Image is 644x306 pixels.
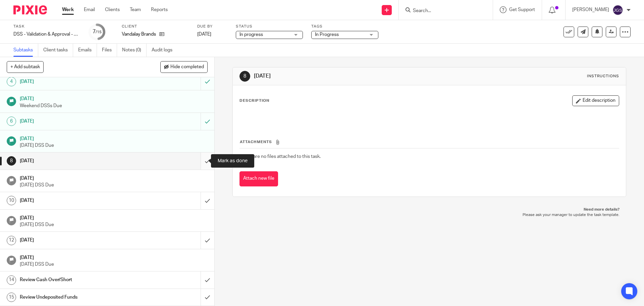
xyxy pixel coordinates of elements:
[152,44,177,57] a: Audit logs
[7,293,16,302] div: 15
[20,182,208,188] p: [DATE] DSS Due
[7,117,16,126] div: 6
[170,64,204,70] span: Hide completed
[612,5,623,15] img: svg%3E
[78,44,97,57] a: Emails
[20,77,136,87] h1: [DATE]
[20,195,136,206] h1: [DATE]
[239,212,619,218] p: Please ask your manager to update the task template.
[240,140,272,144] span: Attachments
[7,77,16,86] div: 4
[13,24,80,29] label: Task
[239,171,278,186] button: Attach new file
[254,73,444,80] h1: [DATE]
[315,32,339,37] span: In Progress
[236,24,303,29] label: Status
[20,213,208,221] h1: [DATE]
[20,116,136,126] h1: [DATE]
[96,30,102,34] small: /15
[20,292,136,302] h1: Review Undeposited Funds
[93,28,102,36] div: 7
[13,31,80,38] div: DSS - Validation & Approval - week 34
[239,32,263,37] span: In progress
[20,253,208,261] h1: [DATE]
[20,173,208,182] h1: [DATE]
[240,154,321,159] span: There are no files attached to this task.
[7,236,16,245] div: 12
[105,6,120,13] a: Clients
[197,32,211,37] span: [DATE]
[13,5,47,14] img: Pixie
[20,235,136,245] h1: [DATE]
[160,61,208,73] button: Hide completed
[20,94,208,102] h1: [DATE]
[20,156,136,166] h1: [DATE]
[509,7,535,12] span: Get Support
[122,31,156,38] p: Vandalay Brands
[130,6,141,13] a: Team
[587,74,619,79] div: Instructions
[20,261,208,268] p: [DATE] DSS Due
[239,71,250,82] div: 8
[7,61,44,73] button: + Add subtask
[122,24,189,29] label: Client
[43,44,73,57] a: Client tasks
[151,6,168,13] a: Reports
[311,24,378,29] label: Tags
[13,31,80,38] div: DSS - Validation &amp; Approval - week 34
[7,196,16,205] div: 10
[7,156,16,166] div: 8
[197,24,227,29] label: Due by
[13,44,38,57] a: Subtasks
[7,275,16,285] div: 14
[20,134,208,142] h1: [DATE]
[84,6,95,13] a: Email
[62,6,74,13] a: Work
[20,142,208,149] p: [DATE] DSS Due
[20,275,136,285] h1: Review Cash Over/Short
[239,207,619,212] p: Need more details?
[412,8,473,14] input: Search
[20,221,208,228] p: [DATE] DSS Due
[572,95,619,106] button: Edit description
[122,44,147,57] a: Notes (0)
[20,102,208,109] p: Weekend DSSs Due
[239,98,269,103] p: Description
[102,44,117,57] a: Files
[572,6,609,13] p: [PERSON_NAME]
